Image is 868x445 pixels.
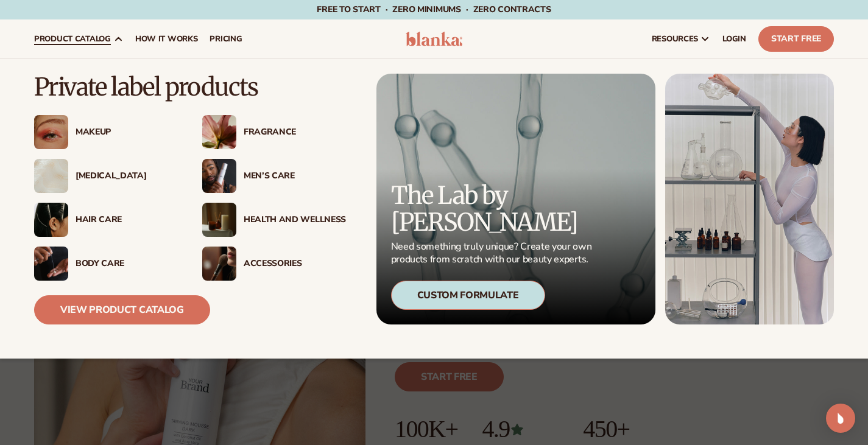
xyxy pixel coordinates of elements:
a: Microscopic product formula. The Lab by [PERSON_NAME] Need something truly unique? Create your ow... [376,74,656,324]
span: How It Works [135,34,198,44]
img: Female hair pulled back with clips. [34,203,68,237]
a: Male hand applying moisturizer. Body Care [34,247,178,281]
img: logo [406,32,463,46]
a: Male holding moisturizer bottle. Men’s Care [202,159,346,193]
img: Female in lab with equipment. [665,74,834,324]
img: Female with makeup brush. [202,247,236,281]
a: LOGIN [716,19,752,58]
a: How It Works [129,19,204,58]
img: Male hand applying moisturizer. [34,247,68,281]
div: Men’s Care [244,171,346,181]
div: Accessories [244,259,346,269]
a: Female with glitter eye makeup. Makeup [34,115,178,149]
a: pricing [203,19,248,58]
div: Fragrance [244,127,346,138]
p: The Lab by [PERSON_NAME] [391,182,596,236]
span: product catalog [34,34,111,44]
a: Female hair pulled back with clips. Hair Care [34,203,178,237]
img: Male holding moisturizer bottle. [202,159,236,193]
span: Free to start · ZERO minimums · ZERO contracts [317,4,551,15]
div: Open Intercom Messenger [826,404,855,433]
div: [MEDICAL_DATA] [76,171,178,181]
span: resources [652,34,698,44]
a: resources [646,19,716,58]
img: Pink blooming flower. [202,115,236,149]
div: Custom Formulate [391,281,545,310]
a: Pink blooming flower. Fragrance [202,115,346,149]
div: Hair Care [76,215,178,225]
span: pricing [210,34,242,44]
a: product catalog [28,19,129,58]
a: Start Free [758,26,834,52]
div: Body Care [76,259,178,269]
p: Need something truly unique? Create your own products from scratch with our beauty experts. [391,240,596,266]
div: Makeup [76,127,178,138]
a: Female with makeup brush. Accessories [202,247,346,281]
div: Health And Wellness [244,215,346,225]
a: View Product Catalog [34,295,210,324]
a: Cream moisturizer swatch. [MEDICAL_DATA] [34,159,178,193]
img: Candles and incense on table. [202,203,236,237]
p: Private label products [34,74,346,100]
span: LOGIN [722,34,746,44]
a: Candles and incense on table. Health And Wellness [202,203,346,237]
img: Female with glitter eye makeup. [34,115,68,149]
img: Cream moisturizer swatch. [34,159,68,193]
